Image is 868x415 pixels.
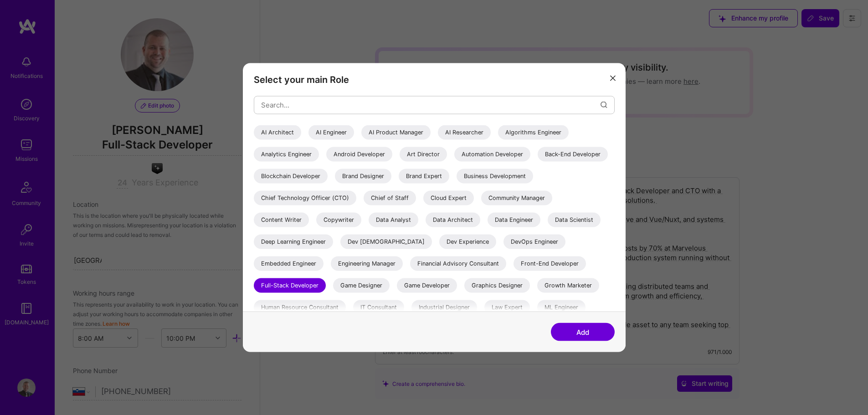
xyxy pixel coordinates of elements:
[261,93,601,117] input: Search...
[537,300,586,314] div: ML Engineer
[399,169,449,183] div: Brand Expert
[481,190,552,205] div: Community Manager
[454,147,530,161] div: Automation Developer
[364,190,416,205] div: Chief of Staff
[254,234,333,249] div: Deep Learning Engineer
[464,278,530,292] div: Graphics Designer
[410,256,506,271] div: Financial Advisory Consultant
[308,125,354,139] div: AI Engineer
[503,234,565,249] div: DevOps Engineer
[254,190,356,205] div: Chief Technology Officer (CTO)
[254,278,326,292] div: Full-Stack Developer
[331,256,403,271] div: Engineering Manager
[498,125,569,139] div: Algorithms Engineer
[333,278,390,292] div: Game Designer
[439,234,496,249] div: Dev Experience
[610,76,616,81] i: icon Close
[538,147,608,161] div: Back-End Developer
[361,125,431,139] div: AI Product Manager
[254,212,309,227] div: Content Writer
[548,212,601,227] div: Data Scientist
[601,102,607,108] i: icon Search
[397,278,457,292] div: Game Developer
[551,323,615,341] button: Add
[353,300,404,314] div: IT Consultant
[411,300,477,314] div: Industrial Designer
[316,212,361,227] div: Copywriter
[400,147,447,161] div: Art Director
[254,169,328,183] div: Blockchain Developer
[438,125,491,139] div: AI Researcher
[537,278,599,292] div: Growth Marketer
[335,169,391,183] div: Brand Designer
[243,63,626,352] div: modal
[254,256,324,271] div: Embedded Engineer
[254,74,615,85] h3: Select your main Role
[426,212,480,227] div: Data Architect
[514,256,586,271] div: Front-End Developer
[326,147,392,161] div: Android Developer
[254,300,346,314] div: Human Resource Consultant
[423,190,474,205] div: Cloud Expert
[488,212,540,227] div: Data Engineer
[254,147,319,161] div: Analytics Engineer
[340,234,432,249] div: Dev [DEMOGRAPHIC_DATA]
[369,212,418,227] div: Data Analyst
[254,125,301,139] div: AI Architect
[484,300,530,314] div: Law Expert
[457,169,533,183] div: Business Development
